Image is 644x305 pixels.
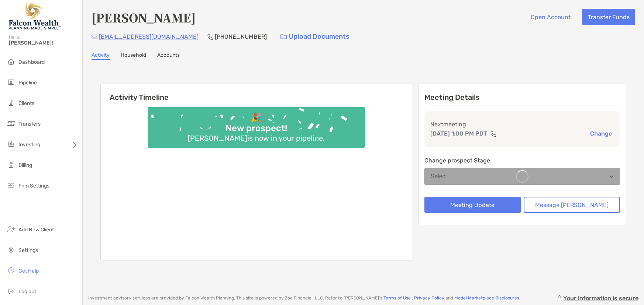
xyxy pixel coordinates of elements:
[18,80,37,86] span: Pipeline
[18,141,40,148] span: Investing
[18,247,38,253] span: Settings
[9,40,78,46] span: [PERSON_NAME]!
[414,295,444,301] a: Privacy Policy
[582,9,635,25] button: Transfer Funds
[7,245,16,254] img: settings icon
[101,84,412,102] h6: Activity Timeline
[215,32,267,41] p: [PHONE_NUMBER]
[7,287,16,295] img: logout icon
[18,121,41,127] span: Transfers
[490,131,497,137] img: communication type
[7,57,16,66] img: dashboard icon
[9,3,61,29] img: Falcon Wealth Planning Logo
[148,107,365,141] img: Confetti
[92,35,97,39] img: Email Icon
[7,266,16,275] img: get-help icon
[276,29,354,45] a: Upload Documents
[157,52,180,60] a: Accounts
[92,9,196,26] h4: [PERSON_NAME]
[7,160,16,169] img: billing icon
[18,183,49,189] span: Firm Settings
[430,129,487,138] p: [DATE] 1:00 PM PDT
[383,295,411,301] a: Terms of Use
[185,134,328,143] div: [PERSON_NAME] is now in your pipeline.
[18,162,32,168] span: Billing
[7,225,16,234] img: add_new_client icon
[7,119,16,128] img: transfers icon
[280,34,287,39] img: button icon
[207,34,213,40] img: Phone Icon
[18,227,54,233] span: Add New Client
[18,59,45,65] span: Dashboard
[430,120,614,129] p: Next meeting
[588,130,614,137] button: Change
[7,181,16,190] img: firm-settings icon
[7,78,16,87] img: pipeline icon
[88,295,520,301] p: Investment advisory services are provided by Falcon Wealth Planning . This site is powered by Zoe...
[454,295,519,301] a: Model Marketplace Disclosures
[525,9,576,25] button: Open Account
[563,295,638,302] p: Your information is secure
[18,268,39,274] span: Get Help
[7,98,16,107] img: clients icon
[7,140,16,148] img: investing icon
[424,156,620,165] p: Change prospect Stage
[524,197,620,213] button: Message [PERSON_NAME]
[424,197,521,213] button: Meeting Update
[121,52,146,60] a: Household
[424,93,620,102] p: Meeting Details
[18,288,36,295] span: Log out
[92,52,110,60] a: Activity
[223,123,290,134] div: New prospect!
[18,100,34,106] span: Clients
[248,112,265,123] div: 🎉
[99,32,199,41] p: [EMAIL_ADDRESS][DOMAIN_NAME]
